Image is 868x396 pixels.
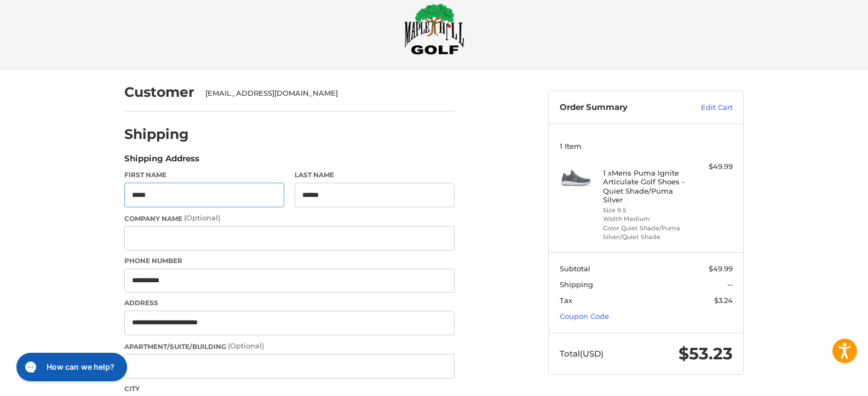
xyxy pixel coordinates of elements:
label: Address [124,298,455,308]
span: Shipping [560,280,593,289]
img: Maple Hill Golf [404,3,464,55]
li: Color Quiet Shade/Puma Silver/Quiet Shade [603,224,687,242]
label: City [124,384,455,394]
label: Company Name [124,213,455,224]
label: Last Name [295,170,455,180]
h3: Order Summary [560,102,677,113]
a: Edit Cart [677,102,733,113]
div: [EMAIL_ADDRESS][DOMAIN_NAME] [205,88,444,99]
span: $49.99 [709,264,733,273]
li: Size 9.5 [603,206,687,215]
span: -- [727,280,733,289]
label: Phone Number [124,256,455,266]
span: $3.24 [714,296,733,305]
li: Width Medium [603,214,687,224]
h4: 1 x Mens Puma Ignite Articulate Golf Shoes - Quiet Shade/Puma Silver [603,168,687,204]
iframe: Gorgias live chat messenger [11,349,130,385]
a: Coupon Code [560,312,609,321]
label: First Name [124,170,284,180]
span: Subtotal [560,264,590,273]
legend: Shipping Address [124,153,199,170]
small: (Optional) [228,341,264,350]
div: $49.99 [689,161,733,172]
h2: Shipping [124,126,189,143]
span: $53.23 [679,343,733,364]
h2: Customer [124,84,194,101]
span: Total (USD) [560,348,603,359]
small: (Optional) [184,213,220,222]
span: Tax [560,296,572,305]
h3: 1 Item [560,142,733,150]
label: Apartment/Suite/Building [124,341,455,352]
